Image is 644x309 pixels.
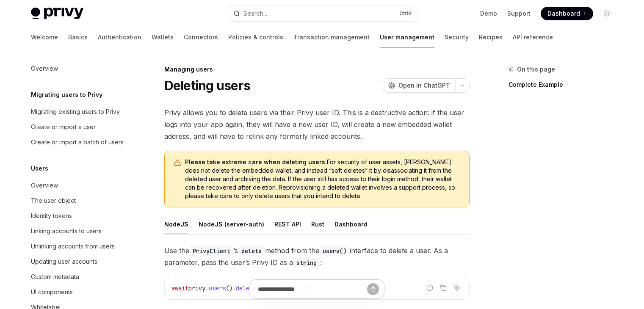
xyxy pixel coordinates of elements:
[380,27,434,47] a: User management
[24,119,133,135] a: Create or import a user
[31,211,72,221] div: Identity tokens
[24,193,133,208] a: The user object
[600,7,614,20] button: Toggle dark mode
[517,64,555,74] span: On this page
[31,241,115,251] div: Unlinking accounts from users
[293,27,370,47] a: Transaction management
[31,163,48,174] h5: Users
[199,214,264,234] div: NodeJS (server-auth)
[24,135,133,150] a: Create or import a batch of users
[31,27,58,47] a: Welcome
[31,226,102,236] div: Linking accounts to users
[31,8,83,19] img: light logo
[334,214,368,234] div: Dashboard
[184,27,218,47] a: Connectors
[509,78,620,91] a: Complete Example
[189,246,233,256] code: PrivyClient
[31,287,73,297] div: UI components
[541,7,593,20] a: Dashboard
[24,254,133,269] a: Updating user accounts
[31,257,97,267] div: Updating user accounts
[24,223,133,239] a: Linking accounts to users
[24,208,133,223] a: Identity tokens
[24,61,133,76] a: Overview
[98,27,141,47] a: Authentication
[243,8,267,19] div: Search...
[480,9,497,18] a: Demo
[31,272,79,282] div: Custom metadata
[293,258,320,268] code: string
[513,27,553,47] a: API reference
[547,9,580,18] span: Dashboard
[31,180,58,190] div: Overview
[319,246,350,256] code: users()
[31,196,76,206] div: The user object
[24,178,133,193] a: Overview
[398,81,450,90] span: Open in ChatGPT
[258,280,367,298] input: Ask a question...
[24,239,133,254] a: Unlinking accounts from users
[24,104,133,119] a: Migrating existing users to Privy
[31,63,58,74] div: Overview
[164,107,470,142] span: Privy allows you to delete users via their Privy user ID. This is a destructive action: if the us...
[164,78,251,93] h1: Deleting users
[68,27,88,47] a: Basics
[24,284,133,300] a: UI components
[445,27,469,47] a: Security
[24,269,133,284] a: Custom metadata
[173,159,182,167] svg: Warning
[152,27,174,47] a: Wallets
[274,214,301,234] div: REST API
[164,245,470,268] span: Use the ’s method from the interface to delete a user. As a parameter, pass the user’s Privy ID a...
[228,27,283,47] a: Policies & controls
[507,9,531,18] a: Support
[399,10,412,17] span: Ctrl K
[185,158,327,166] strong: Please take extreme care when deleting users.
[185,158,461,200] span: For security of user assets, [PERSON_NAME] does not delete the embedded wallet, and instead “soft...
[31,90,102,100] h5: Migrating users to Privy
[164,65,470,74] div: Managing users
[238,246,265,256] code: delete
[31,122,96,132] div: Create or import a user
[31,107,120,117] div: Migrating existing users to Privy
[367,283,379,295] button: Send message
[227,6,417,21] button: Open search
[479,27,503,47] a: Recipes
[311,214,324,234] div: Rust
[31,137,124,147] div: Create or import a batch of users
[164,214,188,234] div: NodeJS
[383,78,455,93] button: Open in ChatGPT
